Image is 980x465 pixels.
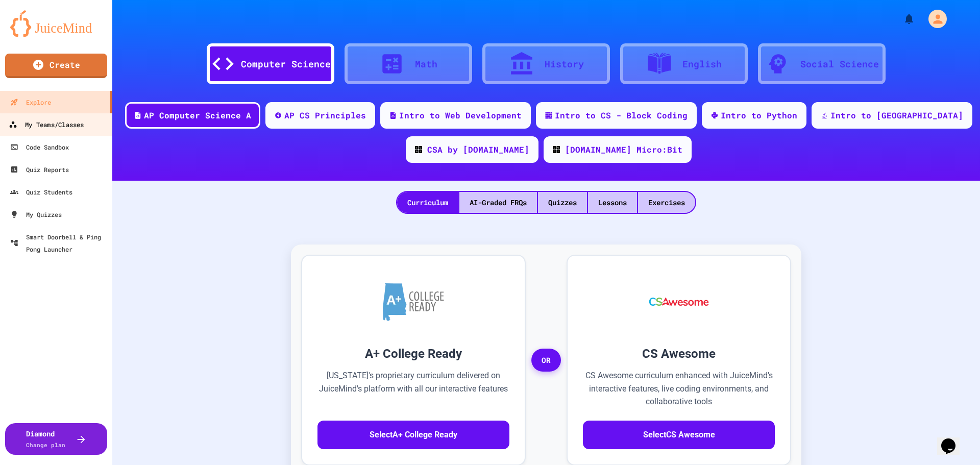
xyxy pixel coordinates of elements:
[10,208,62,221] div: My Quizzes
[638,192,695,213] div: Exercises
[427,143,529,156] div: CSA by [DOMAIN_NAME]
[588,192,637,213] div: Lessons
[682,57,722,71] div: English
[459,192,537,213] div: AI-Graded FRQs
[10,231,108,255] div: Smart Doorbell & Ping Pong Launcher
[583,369,775,408] p: CS Awesome curriculum enhanced with JuiceMind's interactive features, live coding environments, a...
[383,283,444,321] img: A+ College Ready
[241,57,331,71] div: Computer Science
[5,54,107,78] a: Create
[639,271,719,332] img: CS Awesome
[26,428,65,450] div: Diamond
[565,143,682,156] div: [DOMAIN_NAME] Micro:Bit
[144,109,251,121] div: AP Computer Science A
[555,109,688,121] div: Intro to CS - Block Coding
[399,109,522,121] div: Intro to Web Development
[317,369,509,408] p: [US_STATE]'s proprietary curriculum delivered on JuiceMind's platform with all our interactive fe...
[5,423,107,455] button: DiamondChange plan
[884,10,918,28] div: My Notifications
[538,192,587,213] div: Quizzes
[531,349,561,372] span: OR
[583,421,775,449] button: SelectCS Awesome
[830,109,963,121] div: Intro to [GEOGRAPHIC_DATA]
[937,424,970,455] iframe: chat widget
[397,192,458,213] div: Curriculum
[415,57,437,71] div: Math
[284,109,366,121] div: AP CS Principles
[9,118,84,131] div: My Teams/Classes
[583,345,775,363] h3: CS Awesome
[26,441,65,449] span: Change plan
[721,109,797,121] div: Intro to Python
[545,57,584,71] div: History
[415,146,422,153] img: CODE_logo_RGB.png
[918,7,949,31] div: My Account
[10,163,69,176] div: Quiz Reports
[800,57,879,71] div: Social Science
[10,10,102,37] img: logo-orange.svg
[553,146,560,153] img: CODE_logo_RGB.png
[317,345,509,363] h3: A+ College Ready
[317,421,509,449] button: SelectA+ College Ready
[10,186,72,198] div: Quiz Students
[10,96,51,108] div: Explore
[10,141,69,153] div: Code Sandbox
